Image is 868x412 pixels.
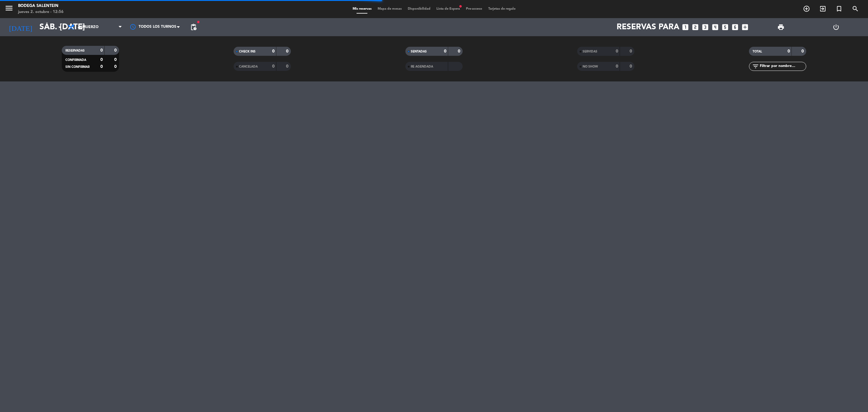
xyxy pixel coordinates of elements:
strong: 0 [100,48,103,52]
span: Almuerzo [78,25,99,29]
div: LOG OUT [808,18,863,36]
strong: 0 [100,65,103,69]
span: TOTAL [753,50,762,53]
i: [DATE] [5,21,36,34]
strong: 0 [114,58,118,62]
span: Disponibilidad [405,7,433,11]
strong: 0 [272,49,275,53]
span: RESERVADAS [65,49,85,52]
i: turned_in_not [835,5,843,12]
i: add_box [741,23,749,31]
strong: 0 [272,64,275,68]
strong: 0 [286,49,290,53]
strong: 0 [286,64,290,68]
i: looks_two [691,23,699,31]
span: fiber_manual_record [197,20,200,24]
span: CHECK INS [239,50,256,53]
strong: 0 [801,49,805,53]
strong: 0 [444,49,446,53]
span: CONFIRMADA [65,59,86,62]
i: menu [5,4,14,13]
i: looks_6 [731,23,739,31]
i: looks_4 [711,23,719,31]
strong: 0 [788,49,790,53]
span: Mapa de mesas [375,7,405,11]
span: Tarjetas de regalo [485,7,519,11]
strong: 0 [616,64,618,68]
i: search [852,5,859,12]
strong: 0 [100,58,103,62]
i: filter_list [752,63,759,70]
strong: 0 [630,49,633,53]
strong: 0 [114,48,118,52]
input: Filtrar por nombre... [759,63,806,70]
span: print [777,24,785,31]
span: CANCELADA [239,65,258,68]
strong: 0 [114,65,118,69]
i: looks_5 [721,23,729,31]
span: Lista de Espera [433,7,463,11]
span: Reservas para [617,23,679,32]
i: looks_one [681,23,689,31]
i: add_circle_outline [803,5,810,12]
div: Bodega Salentein [18,3,64,9]
strong: 0 [630,64,633,68]
i: exit_to_app [819,5,826,12]
span: RE AGENDADA [411,65,433,68]
strong: 0 [616,49,618,53]
button: menu [5,4,14,15]
i: power_settings_new [832,24,840,31]
span: Mis reservas [350,7,375,11]
span: SIN CONFIRMAR [65,65,90,68]
span: SERVIDAS [583,50,597,53]
span: SENTADAS [411,50,427,53]
i: looks_3 [701,23,709,31]
span: pending_actions [190,24,197,31]
span: NO SHOW [583,65,598,68]
strong: 0 [458,49,461,53]
i: arrow_drop_down [56,24,63,31]
span: fiber_manual_record [459,5,462,8]
span: Pre-acceso [463,7,485,11]
div: jueves 2. octubre - 12:56 [18,9,64,15]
